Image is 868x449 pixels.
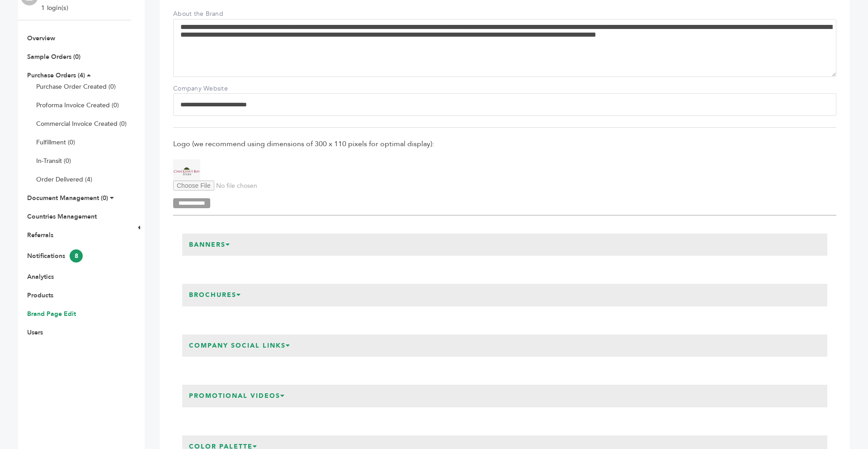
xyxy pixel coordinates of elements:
a: Sample Orders (0) [27,53,80,61]
a: Brand Page Edit [27,310,76,318]
a: Fulfillment (0) [36,138,75,147]
a: Overview [27,34,55,43]
span: Logo (we recommend using dimensions of 300 x 110 pixels for optimal display): [173,139,836,149]
a: Analytics [27,272,54,281]
a: Proforma Invoice Created (0) [36,101,119,110]
h3: Banners [182,234,237,256]
a: Purchase Orders (4) [27,71,85,80]
a: In-Transit (0) [36,157,71,165]
a: Countries Management [27,212,97,221]
a: Commercial Invoice Created (0) [36,119,127,128]
h3: Company Social Links [182,334,297,357]
span: 8 [70,249,83,263]
a: Purchase Order Created (0) [36,82,116,91]
a: Notifications8 [27,252,83,260]
a: Document Management (0) [27,194,108,202]
a: Users [27,328,43,337]
label: Company Website [173,84,236,93]
img: Chuckanut Bay Foods [173,159,200,181]
a: Order Delivered (4) [36,175,92,184]
h3: Promotional Videos [182,385,292,407]
a: Referrals [27,231,53,239]
a: Products [27,291,53,300]
h3: Brochures [182,284,248,306]
label: About the Brand [173,10,236,19]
